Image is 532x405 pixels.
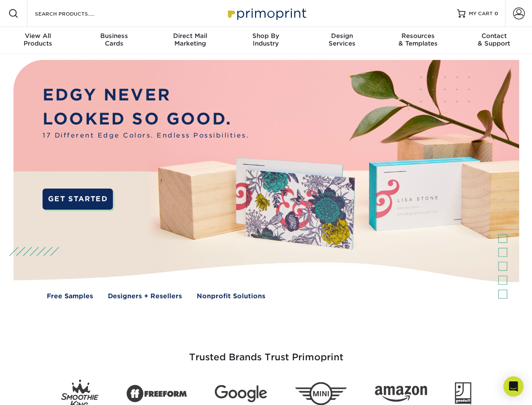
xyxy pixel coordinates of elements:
span: Shop By [228,32,304,40]
a: Contact& Support [456,27,532,54]
a: DesignServices [304,27,380,54]
a: GET STARTED [43,189,113,210]
a: Direct MailMarketing [152,27,228,54]
span: MY CART [469,10,493,17]
div: Open Intercom Messenger [503,376,524,397]
p: EDGY NEVER [43,83,249,107]
img: Google [215,385,267,402]
span: 17 Different Edge Colors. Endless Possibilities. [43,131,249,140]
a: Resources& Templates [380,27,456,54]
div: & Templates [380,32,456,47]
img: Primoprint [224,4,308,22]
div: Industry [228,32,304,47]
a: BusinessCards [76,27,152,54]
span: Direct Mail [152,32,228,40]
div: & Support [456,32,532,47]
span: Resources [380,32,456,40]
a: Nonprofit Solutions [197,292,265,301]
input: SEARCH PRODUCTS..... [34,8,116,19]
div: Marketing [152,32,228,47]
span: 0 [495,11,498,16]
div: Services [304,32,380,47]
p: LOOKED SO GOOD. [43,107,249,131]
a: Free Samples [47,292,93,301]
img: Goodwill [455,382,471,405]
img: Amazon [375,386,427,402]
a: Designers + Resellers [108,292,182,301]
span: Contact [456,32,532,40]
span: Design [304,32,380,40]
h3: Trusted Brands Trust Primoprint [20,332,513,373]
span: Business [76,32,152,40]
a: Shop ByIndustry [228,27,304,54]
div: Cards [76,32,152,47]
